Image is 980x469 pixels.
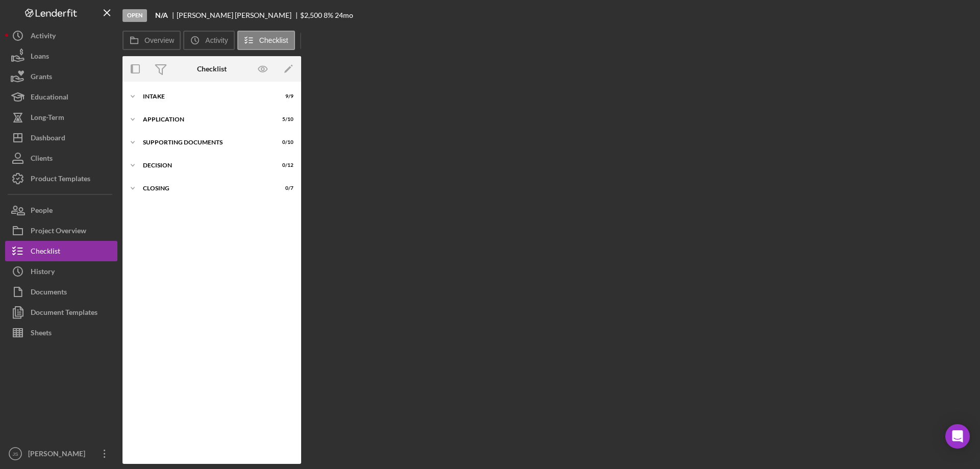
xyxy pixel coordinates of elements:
[31,46,49,69] div: Loans
[31,200,53,223] div: People
[31,26,56,48] div: Activity
[300,11,322,19] span: $2,500
[26,443,92,466] div: [PERSON_NAME]
[12,451,18,457] text: JS
[275,162,293,168] div: 0 / 12
[5,323,117,343] button: Sheets
[945,424,970,449] div: Open Intercom Messenger
[275,93,293,100] div: 9 / 9
[205,36,228,44] label: Activity
[5,128,117,148] button: Dashboard
[143,116,268,122] div: Application
[183,31,234,50] button: Activity
[31,282,67,305] div: Documents
[31,128,65,151] div: Dashboard
[31,241,60,264] div: Checklist
[5,220,117,241] button: Project Overview
[144,36,174,44] label: Overview
[275,139,293,145] div: 0 / 10
[197,65,227,73] div: Checklist
[31,107,64,130] div: Long-Term
[155,11,168,19] b: N/A
[31,261,55,284] div: History
[5,26,117,46] button: Activity
[5,148,117,168] button: Clients
[5,200,117,220] button: People
[31,148,53,171] div: Clients
[122,31,181,50] button: Overview
[31,302,97,325] div: Document Templates
[5,46,117,66] button: Loans
[259,36,288,44] label: Checklist
[122,9,147,22] div: Open
[31,66,52,89] div: Grants
[335,11,353,19] div: 24 mo
[237,31,295,50] button: Checklist
[31,220,86,243] div: Project Overview
[5,107,117,128] button: Long-Term
[177,11,300,19] div: [PERSON_NAME] [PERSON_NAME]
[31,168,90,191] div: Product Templates
[5,282,117,302] button: Documents
[143,162,268,168] div: Decision
[5,443,117,464] button: JS[PERSON_NAME]
[275,185,293,191] div: 0 / 7
[31,87,68,110] div: Educational
[5,168,117,189] button: Product Templates
[31,323,52,345] div: Sheets
[5,241,117,261] button: Checklist
[5,302,117,323] button: Document Templates
[143,139,268,145] div: Supporting Documents
[5,66,117,87] button: Grants
[5,87,117,107] button: Educational
[324,11,333,19] div: 8 %
[143,93,268,100] div: Intake
[275,116,293,122] div: 5 / 10
[5,261,117,282] button: History
[143,185,268,191] div: Closing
